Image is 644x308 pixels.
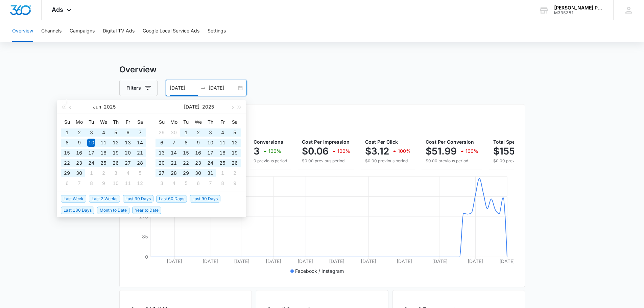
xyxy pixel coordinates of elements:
tspan: [DATE] [297,258,313,264]
td: 2025-06-10 [85,138,97,148]
span: Conversions [254,139,283,145]
div: 13 [124,139,132,147]
td: 2025-08-06 [192,178,204,188]
p: $3.12 [365,146,389,157]
div: 27 [158,169,166,177]
div: 10 [87,139,95,147]
button: Digital TV Ads [103,20,135,42]
div: 20 [158,159,166,167]
th: Tu [180,117,192,127]
td: 2025-07-25 [216,158,229,168]
div: 17 [206,149,214,157]
td: 2025-06-29 [61,168,73,178]
td: 2025-07-24 [204,158,216,168]
div: 1 [218,169,226,177]
tspan: [DATE] [468,258,483,264]
div: 16 [75,149,83,157]
div: 31 [206,169,214,177]
div: 1 [63,128,71,137]
th: We [192,117,204,127]
span: Cost Per Conversion [426,139,474,145]
th: Su [61,117,73,127]
td: 2025-07-10 [110,178,122,188]
div: 27 [124,159,132,167]
td: 2025-06-21 [134,148,146,158]
div: 6 [63,179,71,187]
p: $51.99 [426,146,457,157]
button: Settings [208,20,226,42]
p: $155.97 [493,146,529,157]
div: 5 [112,128,120,137]
button: 2025 [104,100,116,114]
tspan: 0 [145,254,148,260]
div: 14 [136,139,144,147]
td: 2025-07-05 [229,127,241,138]
td: 2025-08-01 [216,168,229,178]
td: 2025-07-06 [61,178,73,188]
td: 2025-07-29 [180,168,192,178]
div: 4 [124,169,132,177]
td: 2025-07-18 [216,148,229,158]
div: 10 [206,139,214,147]
p: $0.00 previous period [426,158,478,164]
th: Sa [134,117,146,127]
td: 2025-07-20 [156,158,168,168]
td: 2025-07-08 [85,178,97,188]
button: Channels [41,20,62,42]
tspan: [DATE] [202,258,218,264]
span: Total Spend [493,139,521,145]
td: 2025-07-15 [180,148,192,158]
div: 29 [182,169,190,177]
span: Last 2 Weeks [89,195,120,203]
div: account name [554,5,603,10]
th: Fr [122,117,134,127]
span: Last 30 Days [123,195,153,203]
div: 29 [158,128,166,137]
td: 2025-06-01 [61,127,73,138]
td: 2025-07-01 [85,168,97,178]
span: Last 90 Days [190,195,220,203]
span: swap-right [200,85,206,91]
th: Tu [85,117,97,127]
p: 100% [398,149,411,153]
td: 2025-06-29 [156,127,168,138]
td: 2025-06-23 [73,158,85,168]
td: 2025-07-11 [122,178,134,188]
div: 2 [99,169,108,177]
td: 2025-07-07 [73,178,85,188]
p: $0.00 previous period [302,158,350,164]
div: 22 [63,159,71,167]
div: 22 [182,159,190,167]
div: 3 [206,128,214,137]
td: 2025-06-26 [110,158,122,168]
div: 2 [194,128,202,137]
td: 2025-07-06 [156,138,168,148]
div: 24 [206,159,214,167]
div: 6 [158,139,166,147]
div: 11 [124,179,132,187]
div: 8 [218,179,226,187]
div: 6 [194,179,202,187]
td: 2025-06-08 [61,138,73,148]
tspan: [DATE] [329,258,344,264]
input: End date [209,84,237,92]
td: 2025-07-07 [168,138,180,148]
td: 2025-06-06 [122,127,134,138]
td: 2025-07-01 [180,127,192,138]
span: Year to Date [132,207,161,214]
td: 2025-07-14 [168,148,180,158]
div: 8 [182,139,190,147]
span: Last 60 Days [156,195,187,203]
td: 2025-08-03 [156,178,168,188]
p: Facebook / Instagram [295,267,344,275]
td: 2025-08-05 [180,178,192,188]
td: 2025-06-27 [122,158,134,168]
p: $0.00 previous period [365,158,411,164]
td: 2025-06-12 [110,138,122,148]
td: 2025-07-03 [110,168,122,178]
button: Campaigns [70,20,95,42]
div: 5 [182,179,190,187]
td: 2025-06-03 [85,127,97,138]
p: $0.00 previous period [493,158,550,164]
div: 2 [231,169,239,177]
